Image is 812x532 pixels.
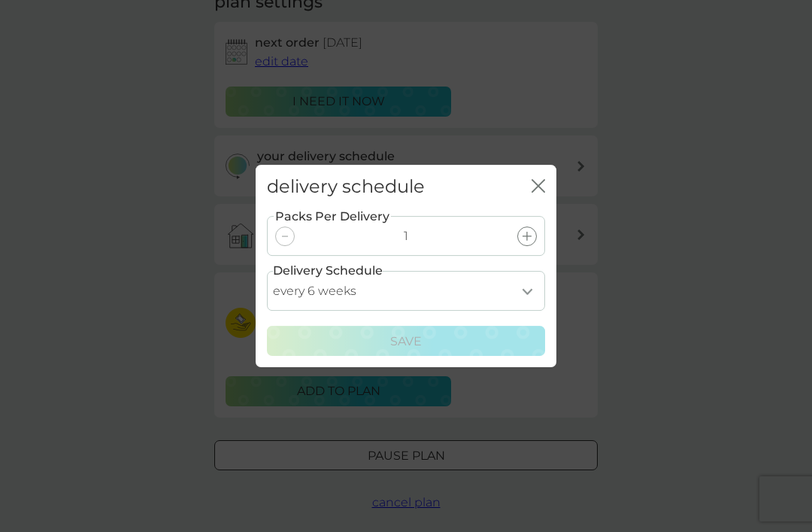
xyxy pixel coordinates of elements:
[273,261,383,281] label: Delivery Schedule
[390,332,422,351] p: Save
[267,176,425,198] h2: delivery schedule
[532,179,545,195] button: close
[274,207,391,226] label: Packs Per Delivery
[404,226,408,246] p: 1
[267,326,545,356] button: Save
